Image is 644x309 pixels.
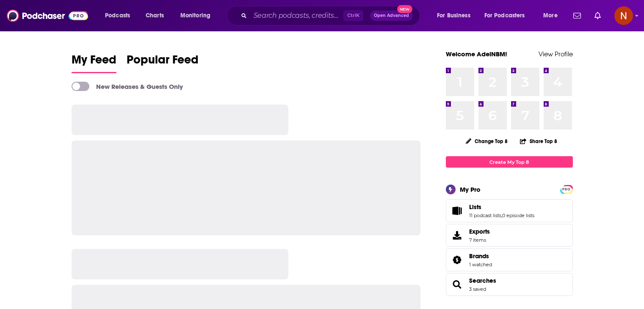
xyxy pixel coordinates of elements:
[460,185,481,193] div: My Pro
[561,186,572,193] span: PRO
[570,8,584,23] a: Show notifications dropdown
[469,286,486,292] a: 3 saved
[469,203,534,211] a: Lists
[235,6,428,25] div: Search podcasts, credits, & more...
[561,186,572,192] a: PRO
[469,252,492,260] a: Brands
[446,273,573,296] span: Searches
[449,254,466,266] a: Brands
[537,9,568,22] button: open menu
[614,6,633,25] button: Show profile menu
[543,10,558,22] span: More
[7,8,88,24] img: Podchaser - Follow, Share and Rate Podcasts
[343,10,363,21] span: Ctrl K
[105,10,130,22] span: Podcasts
[469,228,490,235] span: Exports
[520,133,558,149] button: Share Top 8
[446,248,573,271] span: Brands
[461,136,513,146] button: Change Top 8
[446,156,573,168] a: Create My Top 8
[449,229,466,241] span: Exports
[146,10,164,22] span: Charts
[431,9,481,22] button: open menu
[449,279,466,290] a: Searches
[446,50,507,58] a: Welcome AdelNBM!
[469,237,490,243] span: 7 items
[72,82,183,91] a: New Releases & Guests Only
[174,9,221,22] button: open menu
[469,262,492,268] a: 1 watched
[140,9,169,22] a: Charts
[374,14,409,18] span: Open Advanced
[446,224,573,247] a: Exports
[127,52,199,73] a: Popular Feed
[99,9,141,22] button: open menu
[370,11,413,21] button: Open AdvancedNew
[539,50,573,58] a: View Profile
[437,10,470,22] span: For Business
[72,52,116,73] a: My Feed
[469,203,481,211] span: Lists
[397,5,412,13] span: New
[449,205,466,217] a: Lists
[479,9,537,22] button: open menu
[446,199,573,222] span: Lists
[484,10,525,22] span: For Podcasters
[127,52,199,72] span: Popular Feed
[72,52,116,72] span: My Feed
[502,212,534,218] a: 0 episode lists
[591,8,604,23] a: Show notifications dropdown
[469,212,501,218] a: 11 podcast lists
[614,6,633,25] span: Logged in as AdelNBM
[469,277,496,284] a: Searches
[501,212,502,218] span: ,
[250,9,343,22] input: Search podcasts, credits, & more...
[180,10,210,22] span: Monitoring
[469,252,489,260] span: Brands
[614,6,633,25] img: User Profile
